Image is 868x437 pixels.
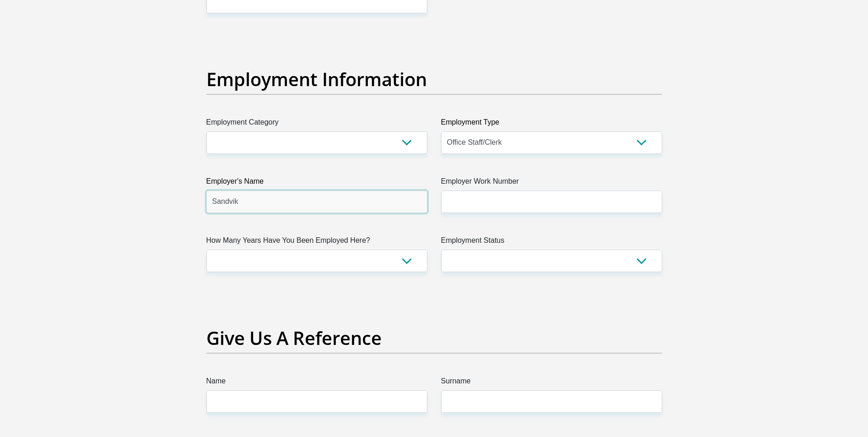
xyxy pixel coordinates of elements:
label: Employment Category [206,117,427,131]
label: Employment Status [441,235,662,250]
input: Employer's Name [206,191,427,213]
label: How Many Years Have You Been Employed Here? [206,235,427,250]
label: Name [206,376,427,390]
label: Surname [441,376,662,390]
input: Surname [441,390,662,413]
label: Employer's Name [206,176,427,191]
h2: Employment Information [206,68,662,90]
label: Employer Work Number [441,176,662,191]
h2: Give Us A Reference [206,327,662,349]
input: Employer Work Number [441,191,662,213]
label: Employment Type [441,117,662,131]
input: Name [206,390,427,413]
